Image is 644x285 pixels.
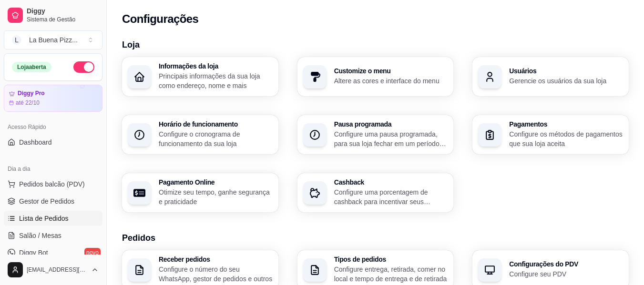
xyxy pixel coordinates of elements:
p: Gerencie os usuários da sua loja [509,76,623,86]
button: [EMAIL_ADDRESS][DOMAIN_NAME] [4,258,102,281]
span: Lista de Pedidos [19,214,69,223]
div: Dia a dia [4,161,102,177]
button: Alterar Status [73,61,94,73]
a: Salão / Mesas [4,228,102,243]
h3: Configurações do PDV [509,261,623,267]
a: Gestor de Pedidos [4,194,102,209]
p: Otimize seu tempo, ganhe segurança e praticidade [159,187,273,206]
div: La Buena Pizz ... [29,35,78,45]
button: Informações da lojaPrincipais informações da sua loja como endereço, nome e mais [122,57,278,96]
h3: Informações da loja [159,63,273,69]
a: Diggy Proaté 22/10 [4,85,102,112]
h3: Tipos de pedidos [334,256,448,263]
h3: Pagamentos [509,121,623,128]
span: Pedidos balcão (PDV) [19,179,85,189]
h3: Receber pedidos [159,256,273,263]
button: UsuáriosGerencie os usuários da sua loja [472,57,629,96]
h3: Usuários [509,68,623,74]
p: Configure entrega, retirada, comer no local e tempo de entrega e de retirada [334,265,448,284]
h2: Configurações [122,11,198,27]
h3: Customize o menu [334,68,448,74]
p: Configure seu PDV [509,269,623,279]
h3: Horário de funcionamento [159,121,273,128]
div: Loja aberta [12,62,51,72]
span: L [12,35,21,45]
button: Pedidos balcão (PDV) [4,177,102,192]
article: Diggy Pro [18,90,45,97]
div: Acesso Rápido [4,119,102,135]
button: Pausa programadaConfigure uma pausa programada, para sua loja fechar em um período específico [297,115,454,154]
span: Gestor de Pedidos [19,197,74,206]
h3: Pagamento Online [159,179,273,186]
button: Select a team [4,30,102,49]
p: Configure o número do seu WhatsApp, gestor de pedidos e outros [159,265,273,284]
h3: Pausa programada [334,121,448,128]
article: até 22/10 [16,99,40,107]
p: Configure o cronograma de funcionamento da sua loja [159,129,273,148]
a: DiggySistema de Gestão [4,4,102,27]
button: CashbackConfigure uma porcentagem de cashback para incentivar seus clientes a comprarem em sua loja [297,173,454,212]
span: Sistema de Gestão [27,16,99,23]
span: Salão / Mesas [19,231,61,240]
p: Altere as cores e interface do menu [334,76,448,86]
a: Diggy Botnovo [4,245,102,260]
p: Configure uma porcentagem de cashback para incentivar seus clientes a comprarem em sua loja [334,187,448,206]
p: Principais informações da sua loja como endereço, nome e mais [159,71,273,90]
span: Diggy Bot [19,248,48,257]
h3: Loja [122,38,629,51]
span: [EMAIL_ADDRESS][DOMAIN_NAME] [27,266,87,274]
span: Dashboard [19,138,52,147]
span: Diggy [27,7,99,16]
h3: Pedidos [122,231,629,245]
a: Lista de Pedidos [4,211,102,226]
a: Dashboard [4,135,102,150]
p: Configure uma pausa programada, para sua loja fechar em um período específico [334,129,448,148]
h3: Cashback [334,179,448,186]
p: Configure os métodos de pagamentos que sua loja aceita [509,129,623,148]
button: Horário de funcionamentoConfigure o cronograma de funcionamento da sua loja [122,115,278,154]
button: PagamentosConfigure os métodos de pagamentos que sua loja aceita [472,115,629,154]
button: Pagamento OnlineOtimize seu tempo, ganhe segurança e praticidade [122,173,278,212]
button: Customize o menuAltere as cores e interface do menu [297,57,454,96]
